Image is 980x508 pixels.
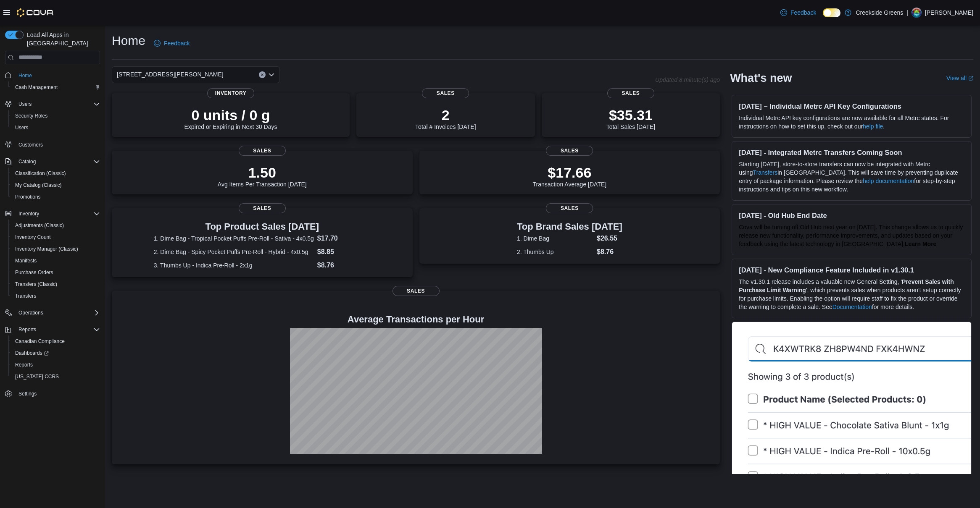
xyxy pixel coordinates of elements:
span: Load All Apps in [GEOGRAPHIC_DATA] [24,31,100,47]
span: Dashboards [12,348,100,358]
button: Reports [8,359,103,371]
button: Home [2,69,103,81]
button: Operations [15,308,47,318]
a: Classification (Classic) [12,168,69,178]
button: Transfers [8,290,103,302]
dd: $26.55 [597,233,622,244]
button: Catalog [15,157,39,167]
span: Washington CCRS [12,372,100,382]
a: Dashboards [8,347,103,359]
span: Classification (Classic) [12,168,100,178]
a: help file [863,123,883,130]
span: Manifests [15,257,37,264]
h3: [DATE] - New Compliance Feature Included in v1.30.1 [739,266,964,274]
div: Total Sales [DATE] [606,107,655,130]
span: Sales [239,146,286,156]
span: Inventory Count [12,232,100,242]
a: Canadian Compliance [12,336,68,346]
span: Adjustments (Classic) [12,220,100,230]
dt: 2. Thumbs Up [517,248,593,256]
span: Inventory [207,88,254,98]
button: Customers [2,139,103,151]
button: Reports [2,324,103,335]
a: Purchase Orders [12,267,57,278]
a: Home [15,71,35,81]
a: Dashboards [12,348,52,358]
a: help documentation [863,178,914,184]
span: Promotions [15,194,41,200]
svg: External link [968,76,973,81]
span: Reports [15,325,100,335]
p: 0 units / 0 g [184,107,277,123]
h3: [DATE] - Old Hub End Date [739,211,964,220]
a: Reports [12,360,36,370]
span: Classification (Classic) [15,170,66,177]
span: Cova will be turning off Old Hub next year on [DATE]. This change allows us to quickly release ne... [739,224,963,247]
button: Adjustments (Classic) [8,220,103,231]
span: Catalog [15,157,100,167]
h3: Top Product Sales [DATE] [154,222,371,232]
p: 2 [415,107,476,123]
div: Pat McCaffrey [912,8,922,18]
h4: Average Transactions per Hour [119,314,713,325]
a: Transfers (Classic) [12,279,61,289]
span: Operations [18,309,43,316]
h3: Top Brand Sales [DATE] [517,222,622,232]
button: Catalog [2,156,103,168]
button: Inventory Manager (Classic) [8,243,103,255]
span: Transfers [12,291,100,301]
span: Cash Management [15,84,58,91]
dt: 3. Thumbs Up - Indica Pre-Roll - 2x1g [154,261,314,270]
h2: What's new [730,71,792,85]
a: Transfers [12,291,40,301]
button: Manifests [8,255,103,267]
strong: Prevent Sales with Purchase Limit Warning [739,278,954,293]
span: Users [15,99,100,109]
img: Cova [17,8,54,17]
span: Dashboards [15,350,49,356]
button: Clear input [259,71,266,78]
a: Customers [15,140,46,150]
a: Users [12,123,32,133]
h3: [DATE] – Individual Metrc API Key Configurations [739,102,964,110]
a: Learn More [905,241,936,247]
span: Canadian Compliance [15,338,65,345]
span: Sales [607,88,654,98]
span: Inventory Count [15,234,51,241]
span: My Catalog (Classic) [12,180,100,190]
p: 1.50 [218,164,307,181]
p: The v1.30.1 release includes a valuable new General Setting, ' ', which prevents sales when produ... [739,278,964,311]
span: Sales [546,146,593,156]
dd: $8.76 [317,260,371,270]
p: Starting [DATE], store-to-store transfers can now be integrated with Metrc using in [GEOGRAPHIC_D... [739,160,964,194]
button: Open list of options [268,71,275,78]
span: Adjustments (Classic) [15,222,64,229]
a: [US_STATE] CCRS [12,372,62,382]
button: Users [8,122,103,134]
span: Sales [239,203,286,213]
span: Settings [18,390,37,397]
span: Promotions [12,192,100,202]
p: Creekside Greens [856,8,903,18]
button: Purchase Orders [8,267,103,278]
a: View allExternal link [946,75,973,81]
span: Users [12,123,100,133]
a: Documentation [832,304,872,310]
button: Settings [2,388,103,400]
a: Settings [15,389,40,399]
span: Transfers (Classic) [15,281,57,288]
p: Updated 8 minute(s) ago [655,76,720,83]
span: Inventory Manager (Classic) [15,246,78,252]
dd: $8.76 [597,247,622,257]
div: Transaction Average [DATE] [533,164,607,188]
span: Reports [12,360,100,370]
a: Promotions [12,192,44,202]
button: Security Roles [8,110,103,122]
button: Inventory [2,208,103,220]
span: Canadian Compliance [12,336,100,346]
span: Home [15,70,100,81]
button: Reports [15,325,40,335]
span: My Catalog (Classic) [15,182,62,189]
button: My Catalog (Classic) [8,179,103,191]
a: Adjustments (Classic) [12,220,67,230]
